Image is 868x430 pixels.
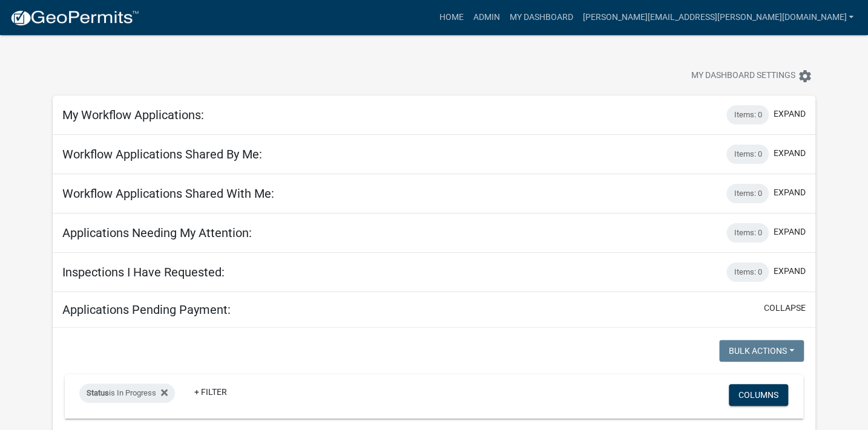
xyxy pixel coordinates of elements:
[774,186,806,199] button: expand
[62,186,274,201] h5: Workflow Applications Shared With Me:
[62,226,252,240] h5: Applications Needing My Attention:
[729,384,788,406] button: Columns
[726,223,769,243] div: Items: 0
[774,147,806,160] button: expand
[774,226,806,238] button: expand
[726,145,769,164] div: Items: 0
[62,265,225,279] h5: Inspections I Have Requested:
[185,381,237,403] a: + Filter
[719,340,804,362] button: Bulk Actions
[798,69,812,83] i: settings
[504,6,577,29] a: My Dashboard
[87,388,109,397] span: Status
[468,6,504,29] a: Admin
[434,6,468,29] a: Home
[726,184,769,203] div: Items: 0
[79,383,175,403] div: is In Progress
[726,105,769,125] div: Items: 0
[726,262,769,282] div: Items: 0
[62,302,231,317] h5: Applications Pending Payment:
[774,265,806,278] button: expand
[62,147,262,161] h5: Workflow Applications Shared By Me:
[682,64,822,88] button: My Dashboard Settingssettings
[764,302,806,314] button: collapse
[774,108,806,120] button: expand
[691,69,795,83] span: My Dashboard Settings
[62,108,204,122] h5: My Workflow Applications:
[577,6,858,29] a: [PERSON_NAME][EMAIL_ADDRESS][PERSON_NAME][DOMAIN_NAME]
